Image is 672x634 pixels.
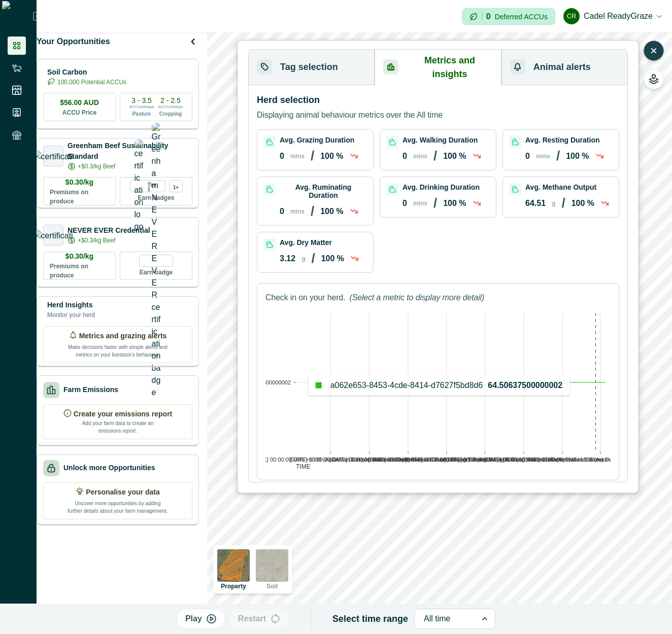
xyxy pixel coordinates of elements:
p: Cropping [159,110,182,118]
img: soil preview [256,549,288,582]
p: 2 - 2.5 [160,97,181,104]
img: property preview [217,549,250,582]
p: Displaying animal behaviour metrics over the All time [257,109,443,121]
p: 0 [486,13,491,21]
p: (Select a metric to display more detail) [349,292,484,304]
text: TIME [296,463,311,470]
p: $56.00 AUD [60,97,99,108]
text: 64.50637500000002 [240,379,291,385]
p: 100 % [320,152,343,161]
text: [DATE] 00:00:00 GMT+1000 (Australian Eastern Standard Time) [290,456,449,463]
p: / [311,148,314,164]
p: Unlock more Opportunities [63,463,155,473]
p: Earn badges [138,192,174,202]
p: 64.51 [525,199,546,208]
p: / [311,203,314,219]
p: Deferred ACCUs [495,13,548,20]
text: [DATE] 00:00:00 GMT+1100 (Australian Eastern Daylight Time) [368,456,525,463]
p: +$0.3/kg Beef [78,236,115,245]
button: Animal alerts [501,50,627,85]
p: 0 [402,152,407,161]
p: mins [290,153,305,160]
p: Uncover more opportunities by adding further details about your farm management. [67,498,169,515]
p: 0 [525,152,530,161]
p: Check in on your herd. [265,292,345,304]
p: g [552,200,555,207]
p: 0 [280,152,284,161]
text: [DATE] 00:00:00 GMT+1100 (Australian Eastern Daylight Time) [484,456,641,463]
p: ACCUs/ha/pa [158,104,183,110]
img: Logo [2,1,33,31]
p: 100 % [566,152,589,161]
p: ACCU Price [62,108,96,117]
p: Avg. Dry Matter [280,238,332,246]
p: Avg. Walking Duration [402,136,478,144]
p: Greenham Beef Sustainability Standard [68,140,192,162]
p: Add your farm data to create an emissions report. [80,419,156,435]
p: Herd selection [257,93,320,107]
img: certification logo [33,230,74,240]
p: 100 % [320,207,343,216]
p: 0 [280,207,284,216]
p: Select time range [332,612,408,626]
p: NEVER EVER Credential [68,225,150,236]
p: mins [413,200,427,207]
p: Premiums on produce [50,188,109,206]
p: g [301,255,305,262]
p: $0.30/kg [65,251,93,262]
p: Soil [266,583,278,589]
text: [DATE] 00:00:00 GMT+1000 (Australian Eastern Standard Time) [405,456,564,463]
p: Metrics and grazing alerts [79,331,167,341]
p: Personalise your data [86,487,160,498]
p: / [311,251,315,266]
p: $0.30/kg [65,177,93,188]
button: Restart [229,609,289,629]
p: 100 % [443,199,466,208]
p: 100 % [443,152,466,161]
p: 100 % [572,199,594,208]
p: Avg. Methane Output [525,183,596,191]
text: [DATE] 00:00:00 GMT+1100 (Australian Eastern Daylight Time) [330,456,487,463]
p: 0 [402,199,407,208]
text: [DATE] 00:00:00 GMT+1000 (Australian Eastern Standard Time) [444,456,603,463]
p: Create your emissions report [74,409,173,419]
p: Herd Insights [47,300,95,310]
p: Play [185,613,202,625]
p: mins [413,153,427,160]
img: certification logo [33,151,74,161]
p: 3 - 3.5 [131,97,152,104]
img: Greenham NEVER EVER certification badge [152,123,161,399]
img: certification logo [135,139,144,233]
p: +$0.3/kg Beef [78,162,115,171]
p: / [433,195,437,211]
p: Make decisions faster with simple alerts and metrics on your livestock’s behaviour. [67,341,169,359]
button: Cadel ReadyGrazeCadel ReadyGraze [563,4,662,28]
p: mins [536,153,550,160]
button: Metrics and insights [375,50,501,85]
button: Play [177,609,225,629]
p: Avg. Ruminating Duration [280,183,367,199]
p: Avg. Grazing Duration [280,136,354,144]
p: / [556,148,560,164]
p: 100,000 Potential ACCUs [57,78,126,87]
p: 100 % [321,254,344,263]
p: Avg. Drinking Duration [402,183,480,191]
p: / [561,195,565,211]
p: ACCUs/ha/pa [129,104,154,110]
p: 3.12 [280,254,295,263]
p: Tier 1 [148,181,161,192]
p: Monitor your herd [47,310,95,320]
p: mins [290,208,305,215]
p: Avg. Resting Duration [525,136,600,144]
p: / [433,148,437,164]
p: Soil Carbon [47,67,126,78]
p: Property [221,583,246,589]
button: Tag selection [249,50,375,85]
div: more credentials avaialble [170,180,183,192]
p: Earn badge [140,267,173,277]
p: 1+ [173,183,179,190]
p: Restart [238,613,266,625]
p: Your Opportunities [37,36,110,48]
p: Farm Emissions [63,384,118,395]
p: Pasture [132,110,151,118]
